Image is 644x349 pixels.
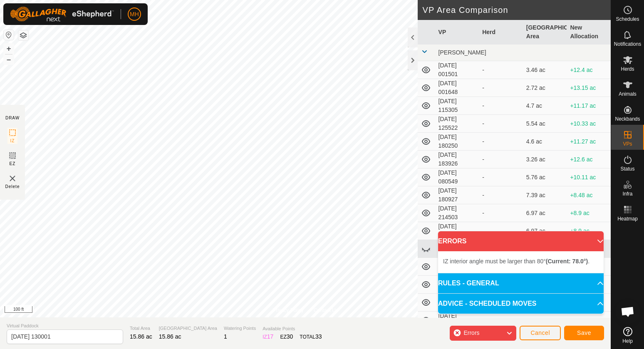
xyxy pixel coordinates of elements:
td: [DATE] 180927 [435,186,479,204]
span: Notifications [614,42,641,47]
button: Reset Map [4,30,14,40]
div: - [482,209,520,218]
td: [DATE] 215548 [435,312,479,329]
div: - [482,66,520,74]
span: RULES - GENERAL [438,278,499,288]
td: +11.27 ac [567,133,611,151]
span: 33 [315,333,322,340]
span: Total Area [130,325,152,332]
span: ERRORS [438,236,466,246]
h2: VP Area Comparison [423,5,611,15]
th: Herd [479,20,523,45]
span: Neckbands [615,116,640,121]
p-accordion-header: ADVICE - SCHEDULED MOVES [438,294,604,314]
div: - [482,84,520,92]
a: Open chat [615,299,640,324]
td: +10.11 ac [567,168,611,186]
div: EZ [280,332,293,341]
span: Errors [463,329,479,336]
td: 6.97 ac [523,204,567,222]
span: Animals [619,92,637,97]
div: IZ [263,332,273,341]
td: 6.97 ac [523,222,567,240]
div: - [482,119,520,128]
div: - [482,101,520,110]
td: [DATE] 214552 [435,222,479,240]
td: [DATE] 214503 [435,204,479,222]
td: 5.54 ac [523,115,567,133]
span: VPs [623,141,632,146]
td: 4.7 ac [523,97,567,115]
span: [GEOGRAPHIC_DATA] Area [159,325,217,332]
span: Watering Points [224,325,256,332]
span: MH [130,10,139,19]
td: 7.39 ac [523,186,567,204]
span: Help [622,339,633,344]
span: 17 [267,333,274,340]
p-accordion-header: ERRORS [438,231,604,251]
div: - [482,227,520,235]
span: 1 [224,333,227,340]
td: 5.76 ac [523,168,567,186]
div: DRAW [5,115,20,121]
span: EZ [10,161,16,167]
th: VP [435,20,479,45]
th: [GEOGRAPHIC_DATA] Area [523,20,567,45]
a: Privacy Policy [272,307,304,314]
div: - [482,191,520,200]
span: [PERSON_NAME] [438,49,486,56]
div: - [482,316,520,325]
span: 30 [287,333,293,340]
button: Save [564,326,604,340]
td: 2.72 ac [523,79,567,97]
a: Contact Us [314,307,338,314]
button: Cancel [520,326,561,340]
div: - [482,137,520,146]
span: Save [577,329,591,336]
span: Delete [5,183,20,190]
button: + [4,44,14,54]
img: VP [7,173,17,183]
td: +12.4 ac [567,61,611,79]
th: New Allocation [567,20,611,45]
button: – [4,54,14,64]
td: [DATE] 215239 [435,240,479,258]
div: - [482,173,520,182]
p-accordion-content: ERRORS [438,251,604,273]
td: [DATE] 001648 [435,79,479,97]
img: Gallagher Logo [10,7,114,22]
td: [DATE] 180250 [435,133,479,151]
td: 3.26 ac [523,151,567,168]
td: [DATE] 125522 [435,115,479,133]
span: Infra [622,191,632,196]
span: IZ interior angle must be larger than 80° . [443,258,590,265]
p-accordion-header: RULES - GENERAL [438,273,604,293]
td: [DATE] 115305 [435,97,479,115]
button: Map Layers [18,30,28,40]
span: 15.86 ac [130,333,152,340]
td: +8.9 ac [567,204,611,222]
span: Heatmap [617,216,638,221]
td: [DATE] 132008 [435,276,479,294]
td: 4.6 ac [523,133,567,151]
span: 15.86 ac [159,333,181,340]
b: (Current: 78.0°) [546,258,588,265]
td: [DATE] 080549 [435,168,479,186]
span: Schedules [616,17,639,22]
span: Status [620,166,634,171]
span: Virtual Paddock [7,322,123,329]
span: Available Points [263,325,322,332]
a: Help [611,324,644,347]
span: Herds [621,67,634,72]
td: [DATE] 001501 [435,61,479,79]
td: [DATE] 154937 [435,258,479,276]
span: Cancel [530,329,550,336]
td: +8.48 ac [567,186,611,204]
span: ADVICE - SCHEDULED MOVES [438,299,536,309]
td: [DATE] 183926 [435,151,479,168]
td: +8.9 ac [567,222,611,240]
span: IZ [10,138,15,144]
td: 3.46 ac [523,61,567,79]
td: +11.17 ac [567,97,611,115]
td: +13.15 ac [567,79,611,97]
